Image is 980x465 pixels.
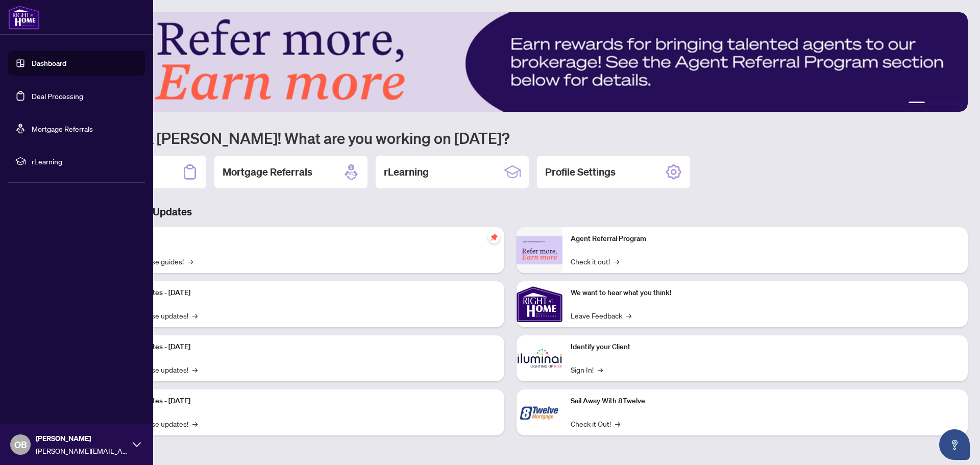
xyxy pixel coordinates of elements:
h2: rLearning [384,165,429,179]
span: → [192,364,198,375]
span: → [626,310,631,321]
p: Platform Updates - [DATE] [107,341,496,353]
p: We want to hear what you think! [571,287,960,299]
span: [PERSON_NAME][EMAIL_ADDRESS][PERSON_NAME][DOMAIN_NAME] [36,445,128,456]
a: Dashboard [32,59,66,68]
button: 1 [909,102,925,106]
span: → [598,364,603,375]
span: [PERSON_NAME] [36,433,128,444]
img: Agent Referral Program [517,236,562,264]
p: Sail Away With 8Twelve [571,396,960,407]
h2: Profile Settings [545,165,616,179]
a: Check it out!→ [571,256,619,267]
p: Self-Help [107,233,496,244]
p: Identify your Client [571,341,960,353]
p: Agent Referral Program [571,233,960,244]
h1: Welcome back [PERSON_NAME]! What are you working on [DATE]? [53,128,968,148]
img: Sail Away With 8Twelve [517,389,562,435]
span: → [192,310,198,321]
img: Identify your Client [517,335,562,381]
p: Platform Updates - [DATE] [107,287,496,299]
span: → [614,256,619,267]
a: Check it Out!→ [571,418,620,429]
a: Leave Feedback→ [571,310,631,321]
h3: Brokerage & Industry Updates [53,205,968,219]
button: 5 [953,102,958,106]
img: Slide 0 [53,12,968,112]
a: Deal Processing [32,91,83,101]
span: → [615,418,620,429]
img: logo [8,5,40,30]
button: 3 [937,102,941,106]
span: → [192,418,198,429]
p: Platform Updates - [DATE] [107,396,496,407]
img: We want to hear what you think! [517,281,562,327]
a: Mortgage Referrals [32,124,93,133]
button: Open asap [939,429,970,460]
h2: Mortgage Referrals [223,165,312,179]
span: → [188,256,193,267]
span: OB [14,437,27,452]
span: pushpin [488,231,500,243]
button: 4 [945,102,949,106]
span: rLearning [32,156,138,167]
a: Sign In!→ [571,364,603,375]
button: 2 [929,102,933,106]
